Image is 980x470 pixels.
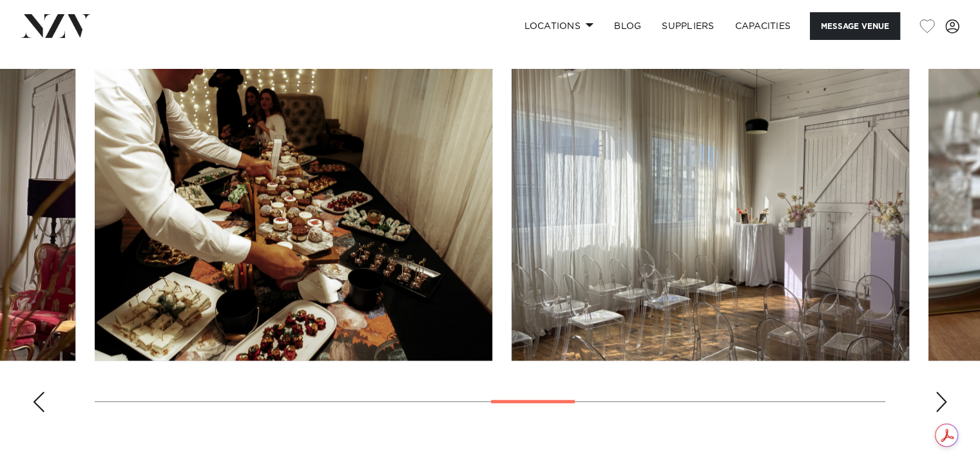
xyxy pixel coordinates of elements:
a: SUPPLIERS [651,12,724,40]
swiper-slide: 11 / 18 [512,69,909,361]
a: BLOG [604,12,651,40]
img: nzv-logo.png [21,14,91,37]
a: Capacities [725,12,802,40]
button: Message Venue [810,12,900,40]
swiper-slide: 10 / 18 [95,69,492,361]
a: Locations [514,12,604,40]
